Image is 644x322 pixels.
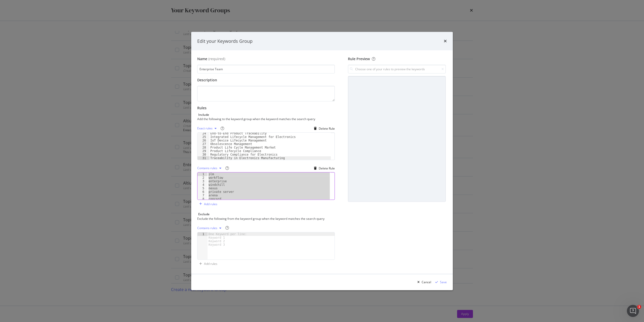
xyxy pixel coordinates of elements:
[197,127,213,130] div: Exact rules
[197,78,335,83] div: Description
[197,65,335,74] input: Enter a name
[197,124,219,132] button: Exact rules
[197,105,335,111] div: Rules
[197,190,208,194] div: 6
[440,280,447,284] div: Save
[197,146,209,149] div: 28
[637,305,641,309] span: 1
[197,232,208,236] div: 1
[197,187,208,190] div: 5
[204,262,217,266] div: Add rules
[433,278,447,286] button: Save
[415,278,431,286] button: Cancel
[197,156,209,160] div: 31
[197,153,209,156] div: 30
[204,202,217,206] div: Add rules
[197,164,223,172] button: Contains rules
[208,56,225,61] span: (required)
[627,305,639,317] iframe: Intercom live chat
[197,139,209,142] div: 26
[197,172,208,176] div: 1
[197,117,334,121] div: Add the following to the keyword group when the keyword matches the search query
[197,176,208,180] div: 2
[197,38,253,44] div: Edit your Keywords Group
[197,194,208,197] div: 7
[348,65,446,74] input: Choose one of your rules to preview the keywords
[319,126,335,131] div: Delete Rule
[197,132,209,135] div: 24
[197,200,217,208] button: Add rules
[422,280,431,284] div: Cancel
[348,56,446,61] div: Rule Preview
[197,227,217,230] div: Contains rules
[191,32,453,290] div: modal
[208,232,250,246] div: One Keyword per line: Keyword 1 Keyword 2 Keyword 3
[197,56,207,61] div: Name
[312,164,335,172] button: Delete Rule
[197,183,208,187] div: 4
[197,142,209,146] div: 27
[197,167,217,170] div: Contains rules
[197,135,209,139] div: 25
[197,149,209,153] div: 29
[197,224,223,232] button: Contains rules
[197,216,334,221] div: Exclude the following from the keyword group when the keyword matches the search query
[444,38,447,44] div: times
[312,124,335,132] button: Delete Rule
[197,180,208,183] div: 3
[198,212,210,216] div: Exclude
[319,166,335,170] div: Delete Rule
[198,113,209,117] div: Include
[197,197,208,201] div: 8
[197,260,217,268] button: Add rules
